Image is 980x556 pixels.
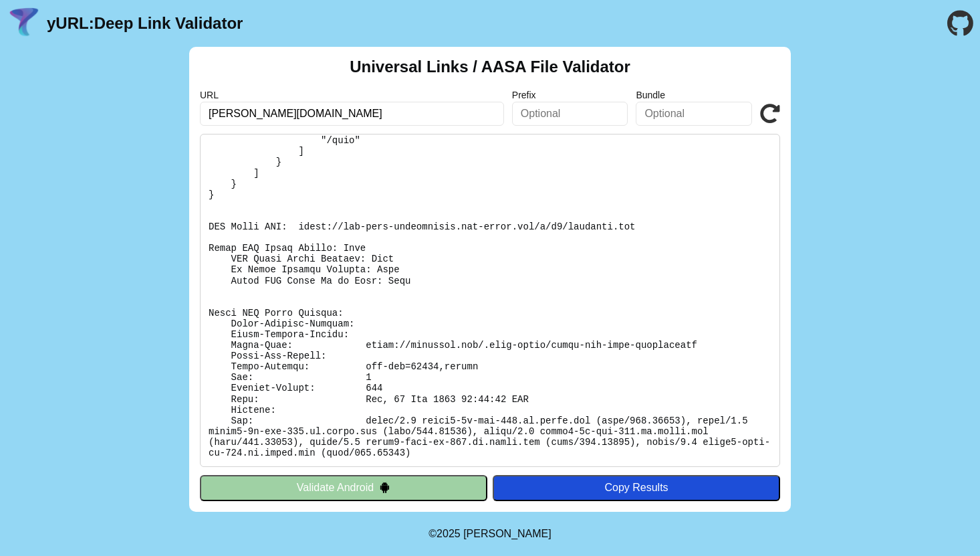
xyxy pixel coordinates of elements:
input: Optional [636,102,752,126]
img: droidIcon.svg [379,482,390,493]
label: URL [200,90,504,100]
a: Michael Ibragimchayev's Personal Site [463,528,552,539]
input: Required [200,102,504,126]
label: Prefix [512,90,628,100]
div: Copy Results [499,482,773,494]
a: yURL:Deep Link Validator [47,14,243,33]
button: Copy Results [493,475,780,500]
img: yURL Logo [7,6,41,41]
pre: Lorem ipsu do: sitam://consecte.adi/.elit-seddo/eiusm-tem-inci-utlaboreetd Ma Aliquaen: Admi Veni... [200,134,780,467]
button: Validate Android [200,475,487,500]
footer: © [428,512,551,556]
input: Optional [512,102,628,126]
h2: Universal Links / AASA File Validator [350,58,630,76]
span: 2025 [437,528,461,539]
label: Bundle [636,90,752,100]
